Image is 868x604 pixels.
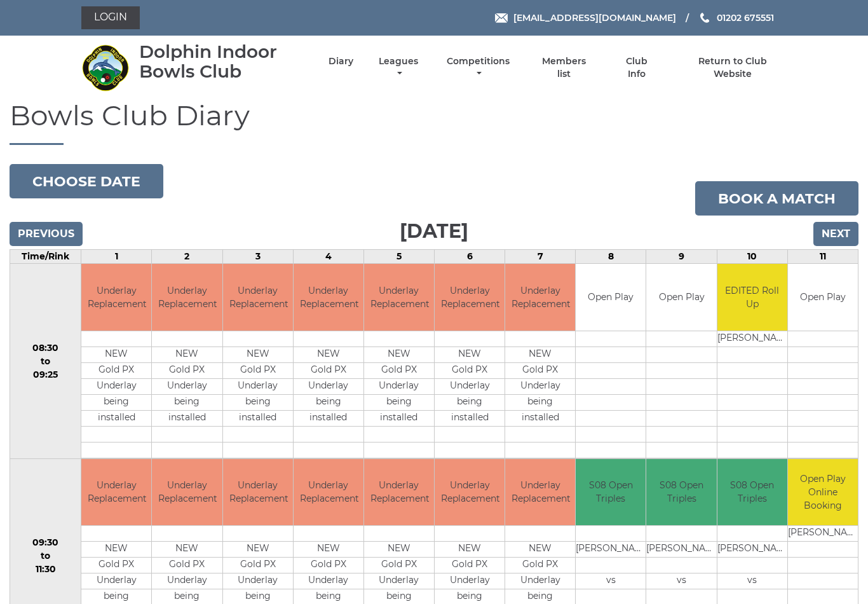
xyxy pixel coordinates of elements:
[717,459,787,526] td: S08 Open Triples
[81,394,151,410] td: being
[223,362,293,378] td: Gold PX
[435,573,505,589] td: Underlay
[152,410,222,426] td: installed
[364,394,434,410] td: being
[294,362,363,378] td: Gold PX
[364,558,434,573] td: Gold PX
[223,542,293,558] td: NEW
[813,222,858,246] input: Next
[329,55,353,67] a: Diary
[698,11,774,25] a: Phone us 01202 675551
[223,264,293,331] td: Underlay Replacement
[81,573,151,589] td: Underlay
[435,347,505,362] td: NEW
[81,542,151,558] td: NEW
[223,410,293,426] td: installed
[294,347,363,362] td: NEW
[81,378,151,394] td: Underlay
[223,347,293,362] td: NEW
[576,573,646,589] td: vs
[81,410,151,426] td: installed
[646,250,717,264] td: 9
[646,573,716,589] td: vs
[81,44,129,92] img: Dolphin Indoor Bowls Club
[294,410,363,426] td: installed
[435,264,505,331] td: Underlay Replacement
[10,222,83,246] input: Previous
[152,542,222,558] td: NEW
[787,250,858,264] td: 11
[717,12,774,24] span: 01202 675551
[788,459,858,526] td: Open Play Online Booking
[139,42,306,81] div: Dolphin Indoor Bowls Club
[222,250,293,264] td: 3
[576,264,646,331] td: Open Play
[294,558,363,573] td: Gold PX
[223,378,293,394] td: Underlay
[152,362,222,378] td: Gold PX
[152,558,222,573] td: Gold PX
[294,378,363,394] td: Underlay
[495,13,508,23] img: Email
[81,558,151,573] td: Gold PX
[505,459,575,526] td: Underlay Replacement
[294,542,363,558] td: NEW
[81,250,152,264] td: 1
[364,542,434,558] td: NEW
[376,55,421,80] a: Leagues
[152,264,222,331] td: Underlay Replacement
[152,250,222,264] td: 2
[435,542,505,558] td: NEW
[294,573,363,589] td: Underlay
[505,264,575,331] td: Underlay Replacement
[505,573,575,589] td: Underlay
[364,459,434,526] td: Underlay Replacement
[293,250,363,264] td: 4
[717,331,787,347] td: [PERSON_NAME]
[717,264,787,331] td: EDITED Roll Up
[223,459,293,526] td: Underlay Replacement
[513,12,676,24] span: [EMAIL_ADDRESS][DOMAIN_NAME]
[646,264,716,331] td: Open Play
[576,459,646,526] td: S08 Open Triples
[81,264,151,331] td: Underlay Replacement
[435,362,505,378] td: Gold PX
[10,164,163,198] button: Choose date
[505,394,575,410] td: being
[363,250,434,264] td: 5
[294,264,363,331] td: Underlay Replacement
[364,347,434,362] td: NEW
[576,250,646,264] td: 8
[152,459,222,526] td: Underlay Replacement
[152,394,222,410] td: being
[364,378,434,394] td: Underlay
[10,100,858,145] h1: Bowls Club Diary
[81,362,151,378] td: Gold PX
[535,55,593,80] a: Members list
[616,55,657,80] a: Club Info
[435,250,505,264] td: 6
[495,11,676,25] a: Email [EMAIL_ADDRESS][DOMAIN_NAME]
[81,459,151,526] td: Underlay Replacement
[223,394,293,410] td: being
[788,264,858,331] td: Open Play
[700,13,709,23] img: Phone us
[505,410,575,426] td: installed
[223,558,293,573] td: Gold PX
[152,573,222,589] td: Underlay
[505,362,575,378] td: Gold PX
[717,573,787,589] td: vs
[788,526,858,542] td: [PERSON_NAME]
[10,264,81,459] td: 08:30 to 09:25
[223,573,293,589] td: Underlay
[435,410,505,426] td: installed
[364,410,434,426] td: installed
[505,542,575,558] td: NEW
[505,558,575,573] td: Gold PX
[10,250,81,264] td: Time/Rink
[695,181,858,216] a: Book a match
[679,55,787,80] a: Return to Club Website
[294,459,363,526] td: Underlay Replacement
[505,250,576,264] td: 7
[444,55,513,80] a: Competitions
